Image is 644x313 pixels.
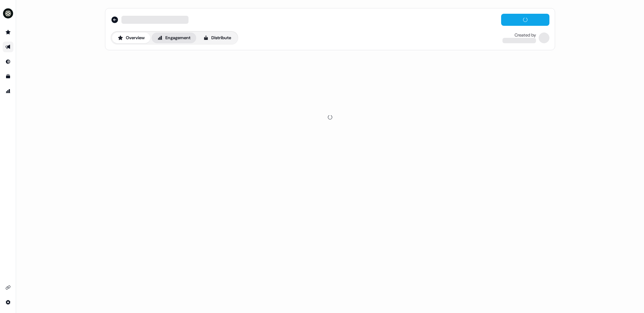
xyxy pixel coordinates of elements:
[3,56,13,67] a: Go to Inbound
[3,71,13,82] a: Go to templates
[3,297,13,308] a: Go to integrations
[3,42,13,52] a: Go to outbound experience
[515,33,536,38] div: Created by
[3,27,13,38] a: Go to prospects
[3,282,13,293] a: Go to integrations
[112,33,150,43] button: Overview
[152,33,196,43] button: Engagement
[3,86,13,97] a: Go to attribution
[198,33,237,43] button: Distribute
